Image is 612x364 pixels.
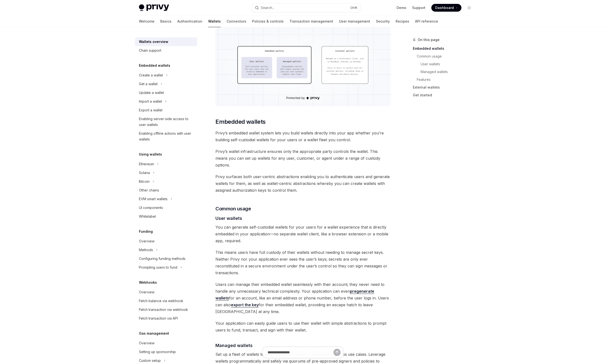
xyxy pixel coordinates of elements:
[350,6,357,10] span: Ctrl K
[215,148,391,168] span: Privy’s wallet infrastructure ensures only the appropriate party controls the wallet. This means ...
[215,173,391,194] span: Privy surfaces both user-centric abstractions enabling you to authenticate users and generate wal...
[139,214,156,219] div: Whitelabel
[139,72,163,78] div: Create a wallet
[139,39,168,45] div: Wallets overview
[413,45,477,52] a: Embedded wallets
[139,90,164,96] div: Update a wallet
[139,151,162,157] h5: Using wallets
[139,107,162,113] div: Export a wallet
[215,320,391,333] span: Your application can easily guide users to use their wallet with simple abstractions to prompt us...
[135,186,197,195] a: Other chains
[160,16,171,27] a: Basics
[215,215,242,222] span: User wallets
[208,16,221,27] a: Wallets
[261,5,274,11] div: Search...
[139,331,169,336] h5: Gas management
[215,130,391,143] span: Privy’s embedded wallet system lets you build wallets directly into your app whether you’re build...
[135,203,197,212] a: UI components
[418,37,440,43] span: On this page
[135,212,197,221] a: Whitelabel
[339,16,370,27] a: User management
[135,46,197,55] a: Chain support
[177,16,202,27] a: Authentication
[465,4,473,12] button: Toggle dark mode
[135,339,197,347] a: Overview
[139,358,161,364] div: Custom setup
[139,131,194,142] div: Enabling offline actions with user wallets
[412,5,425,10] a: Support
[435,5,454,10] span: Dashboard
[417,76,477,83] a: Features
[139,205,163,211] div: UI components
[215,118,265,126] span: Embedded wallets
[252,3,360,12] button: Search...CtrlK
[139,196,168,202] div: EVM smart wallets
[215,281,391,315] span: Users can manage their embedded wallet seamlessly with their account; they never need to handle a...
[289,16,333,27] a: Transaction management
[215,224,391,244] span: You can generate self-custodial wallets for your users for a wallet experience that is directly e...
[139,265,177,270] div: Prompting users to fund
[417,52,477,60] a: Common usage
[135,115,197,129] a: Enabling server-side access to user wallets
[139,170,150,176] div: Solana
[139,298,183,304] div: Fetch balance via webhook
[139,81,158,87] div: Get a wallet
[139,315,178,321] div: Fetch transaction via API
[215,249,391,276] span: This means users have full custody of their wallets without needing to manage secret keys. Neithe...
[215,205,251,212] span: Common usage
[139,99,162,104] div: Import a wallet
[413,91,477,99] a: Get started
[139,247,153,253] div: Methods
[139,4,169,11] img: light logo
[215,342,253,349] span: Managed wallets
[135,237,197,246] a: Overview
[135,106,197,115] a: Export a wallet
[135,314,197,323] a: Fetch transaction via API
[135,297,197,305] a: Fetch balance via webhook
[139,48,161,53] div: Chain support
[135,305,197,314] a: Fetch transaction via webhook
[252,16,284,27] a: Policies & controls
[139,161,154,167] div: Ethereum
[376,16,390,27] a: Security
[135,37,197,46] a: Wallets overview
[396,16,409,27] a: Recipes
[139,179,150,184] div: Bitcoin
[139,256,186,262] div: Configuring funding methods
[135,288,197,297] a: Overview
[139,280,157,285] h5: Webhooks
[431,4,461,12] a: Dashboard
[421,68,477,76] a: Managed wallets
[139,349,176,355] div: Setting up sponsorship
[231,302,259,307] a: export the key
[139,16,154,27] a: Welcome
[139,289,154,295] div: Overview
[135,254,197,263] a: Configuring funding methods
[135,129,197,144] a: Enabling offline actions with user wallets
[139,116,194,128] div: Enabling server-side access to user wallets
[135,347,197,356] a: Setting up sponsorship
[139,63,170,68] h5: Embedded wallets
[227,16,246,27] a: Connectors
[397,5,406,10] a: Demo
[139,340,154,346] div: Overview
[333,349,340,356] button: Send message
[413,83,477,91] a: External wallets
[139,187,159,193] div: Other chains
[215,27,391,106] img: images/walletoverview.png
[139,238,154,244] div: Overview
[415,16,438,27] a: API reference
[139,307,188,313] div: Fetch transaction via webhook
[421,60,477,68] a: User wallets
[135,88,197,97] a: Update a wallet
[139,229,153,234] h5: Funding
